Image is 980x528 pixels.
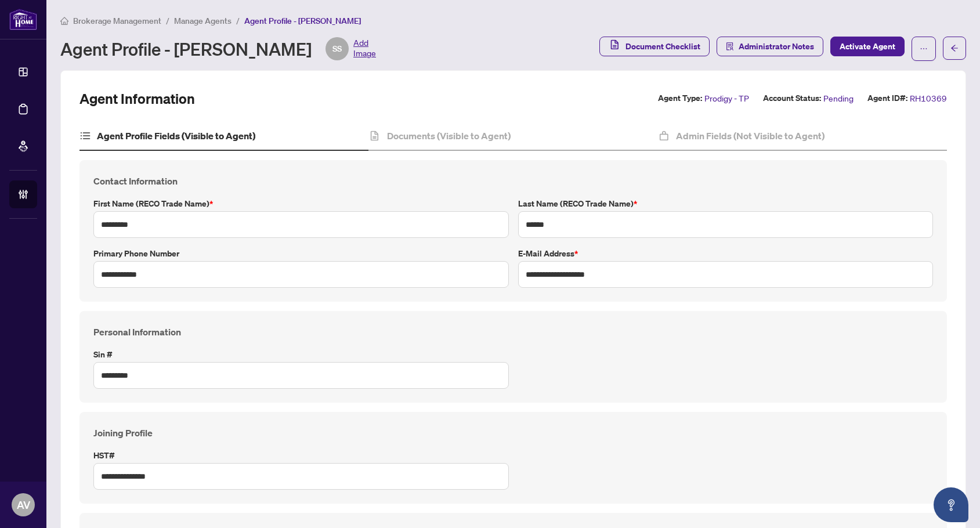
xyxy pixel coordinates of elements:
label: First Name (RECO Trade Name) [93,197,509,210]
label: Account Status: [763,92,821,105]
span: Administrator Notes [739,37,814,56]
h4: Admin Fields (Not Visible to Agent) [676,129,824,143]
label: HST# [93,449,509,462]
span: ellipsis [920,45,928,53]
button: Administrator Notes [717,37,823,56]
label: Agent ID#: [867,92,907,105]
img: logo [9,9,37,30]
span: Agent Profile - [PERSON_NAME] [244,16,361,26]
span: RH10369 [910,92,947,105]
span: Brokerage Management [73,16,161,26]
span: Add Image [353,37,376,60]
li: / [166,14,169,27]
span: Pending [823,92,854,105]
h2: Agent Information [79,89,195,108]
label: E-mail Address [518,247,934,260]
span: Prodigy - TP [704,92,749,105]
button: Activate Agent [830,37,905,56]
span: Manage Agents [174,16,232,26]
h4: Contact Information [93,174,933,188]
span: solution [726,42,734,50]
h4: Documents (Visible to Agent) [387,129,511,143]
span: home [60,17,68,25]
label: Last Name (RECO Trade Name) [518,197,934,210]
button: Document Checklist [599,37,710,56]
h4: Agent Profile Fields (Visible to Agent) [97,129,255,143]
span: SS [332,42,342,55]
span: Activate Agent [840,37,895,56]
div: Agent Profile - [PERSON_NAME] [60,37,376,60]
span: Document Checklist [625,37,700,56]
span: arrow-left [950,44,959,52]
li: / [236,14,240,27]
label: Sin # [93,348,509,361]
span: AV [17,497,30,513]
label: Agent Type: [658,92,702,105]
label: Primary Phone Number [93,247,509,260]
h4: Joining Profile [93,426,933,440]
button: Open asap [934,487,968,522]
h4: Personal Information [93,325,933,339]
